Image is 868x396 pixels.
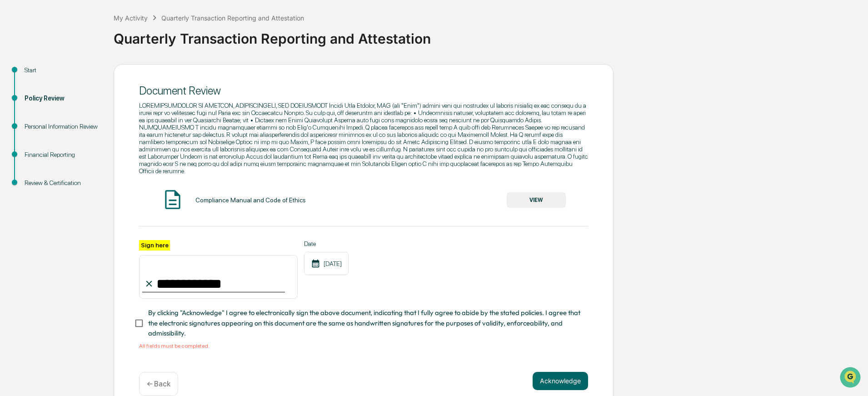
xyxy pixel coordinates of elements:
[62,111,116,127] a: 🗄️Attestations
[25,122,99,131] div: Personal Information Review
[155,72,165,83] button: Start new chat
[25,65,99,75] div: Start
[507,192,566,208] button: VIEW
[31,79,115,86] div: We're available if you need us!
[114,23,863,47] div: Quarterly Transaction Reporting and Attestation
[5,111,62,127] a: 🖐️Preclearance
[139,84,588,97] div: Document Review
[25,178,99,188] div: Review & Certification
[139,102,588,175] span: LOREMIPSUMDOLOR SI AMETCON, ADIPISCINGELI, SED DOEIUSMODT Incidi Utla Etdolor, MAG (ali "Enim") a...
[304,252,349,275] div: [DATE]
[25,94,99,103] div: Policy Review
[161,14,304,22] div: Quarterly Transaction Reporting and Attestation
[9,19,165,34] p: How can we help?
[75,115,113,124] span: Attestations
[9,115,16,123] div: 🖐️
[161,188,184,211] img: Document Icon
[18,132,57,141] span: Data Lookup
[31,70,149,79] div: Start new chat
[9,133,16,140] div: 🔎
[90,154,110,161] span: Pylon
[9,70,25,86] img: 1746055101610-c473b297-6a78-478c-a979-82029cc54cd1
[839,366,863,391] iframe: Open customer support
[66,115,73,123] div: 🗄️
[18,115,59,124] span: Preclearance
[5,128,61,145] a: 🔎Data Lookup
[533,372,588,390] button: Acknowledge
[304,240,349,247] label: Date
[147,380,170,388] p: ← Back
[114,14,148,22] div: My Activity
[64,154,110,161] a: Powered byPylon
[148,308,581,338] span: By clicking "Acknowledge" I agree to electronically sign the above document, indicating that I fu...
[25,150,99,160] div: Financial Reporting
[195,196,306,204] div: Compliance Manual and Code of Ethics
[139,343,588,349] div: All fields must be completed.
[139,240,170,251] label: Sign here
